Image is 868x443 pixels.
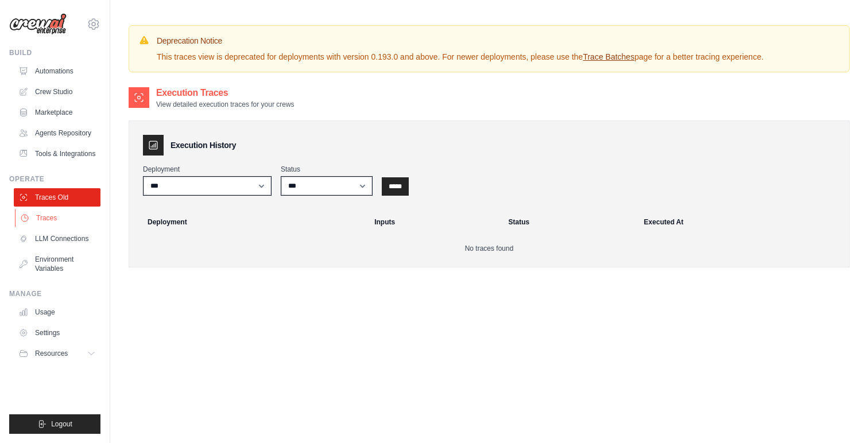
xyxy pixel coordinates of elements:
[14,324,100,342] a: Settings
[15,209,102,227] a: Traces
[9,414,100,434] button: Logout
[157,35,764,46] h3: Deprecation Notice
[14,124,100,142] a: Agents Repository
[143,244,835,253] p: No traces found
[134,209,367,235] th: Deployment
[14,188,100,207] a: Traces Old
[9,289,100,298] div: Manage
[367,209,501,235] th: Inputs
[14,303,100,321] a: Usage
[14,62,100,80] a: Automations
[51,419,72,429] span: Logout
[281,165,373,174] label: Status
[157,51,764,63] p: This traces view is deprecated for deployments with version 0.193.0 and above. For newer deployme...
[170,139,236,151] h3: Execution History
[156,86,294,100] h2: Execution Traces
[14,344,100,363] button: Resources
[14,145,100,163] a: Tools & Integrations
[14,250,100,278] a: Environment Variables
[14,103,100,122] a: Marketplace
[9,13,67,35] img: Logo
[9,48,100,57] div: Build
[637,209,844,235] th: Executed At
[583,52,634,61] a: Trace Batches
[35,349,68,358] span: Resources
[143,165,272,174] label: Deployment
[156,100,294,109] p: View detailed execution traces for your crews
[14,83,100,101] a: Crew Studio
[14,230,100,248] a: LLM Connections
[9,174,100,184] div: Operate
[502,209,637,235] th: Status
